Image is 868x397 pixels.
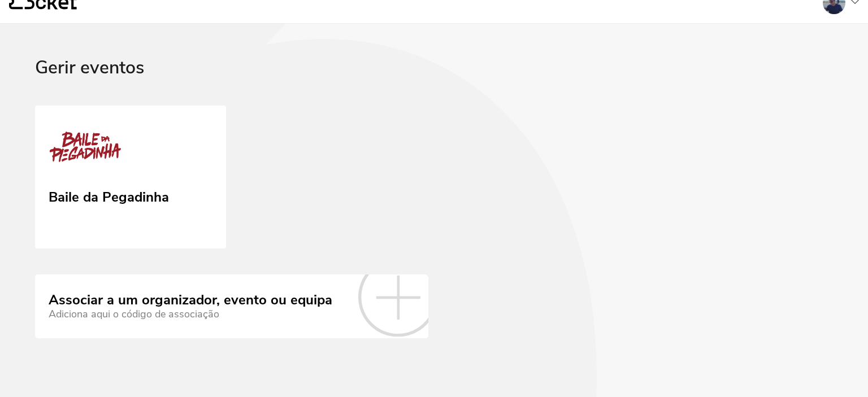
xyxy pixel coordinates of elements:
a: Baile da Pegadinha Baile da Pegadinha [35,106,226,249]
div: Associar a um organizador, evento ou equipa [49,293,332,308]
div: Adiciona aqui o código de associação [49,308,332,320]
div: Gerir eventos [35,58,833,106]
a: Associar a um organizador, evento ou equipa Adiciona aqui o código de associação [35,274,428,338]
img: Baile da Pegadinha [49,124,122,174]
div: Baile da Pegadinha [49,185,169,206]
